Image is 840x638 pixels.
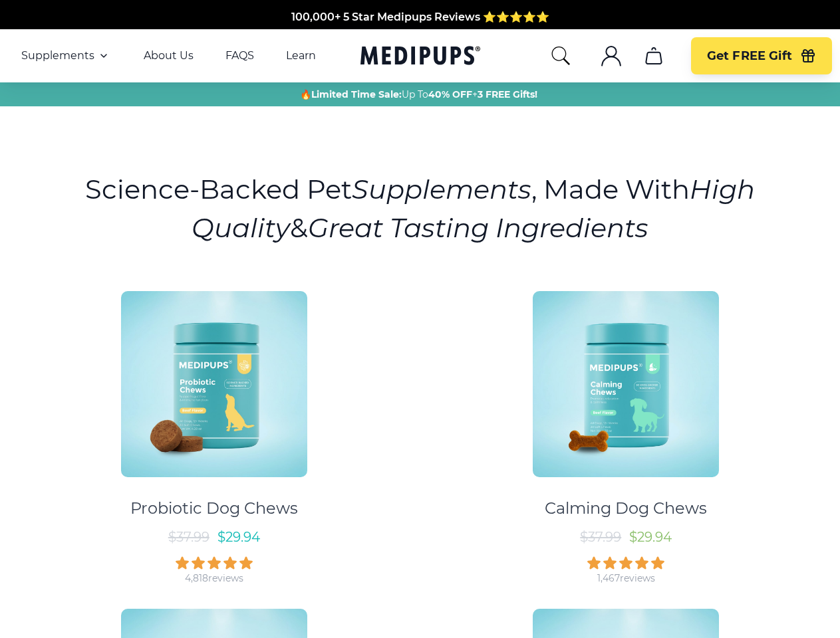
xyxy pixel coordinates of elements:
[199,26,641,39] span: Made In The [GEOGRAPHIC_DATA] from domestic & globally sourced ingredients
[130,498,298,518] div: Probiotic Dog Chews
[426,279,827,585] a: Calming Dog Chews - MedipupsCalming Dog Chews$37.99$29.941,467reviews
[629,529,672,545] span: $ 29.94
[580,529,621,545] span: $ 37.99
[308,211,648,244] i: Great Tasting Ingredients
[597,572,655,585] div: 1,467 reviews
[217,529,260,545] span: $ 29.94
[168,529,210,545] span: $ 37.99
[691,37,832,74] button: Get FREE Gift
[14,279,414,585] a: Probiotic Dog Chews - MedipupsProbiotic Dog Chews$37.99$29.944,818reviews
[185,572,243,585] div: 4,818 reviews
[360,43,480,70] a: Medipups
[707,49,792,64] span: Get FREE Gift
[121,291,307,477] img: Probiotic Dog Chews - Medipups
[286,49,316,62] a: Learn
[533,291,719,477] img: Calming Dog Chews - Medipups
[225,49,254,62] a: FAQS
[21,48,112,64] button: Supplements
[545,498,707,518] div: Calming Dog Chews
[550,45,571,66] button: search
[291,10,549,23] span: 100,000+ 5 Star Medipups Reviews ⭐️⭐️⭐️⭐️⭐️
[21,49,94,62] span: Supplements
[300,88,537,101] span: 🔥 Up To +
[84,170,756,247] h1: Science-Backed Pet , Made With &
[638,40,670,72] button: cart
[595,40,627,72] button: account
[352,173,531,205] i: Supplements
[144,49,194,62] a: About Us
